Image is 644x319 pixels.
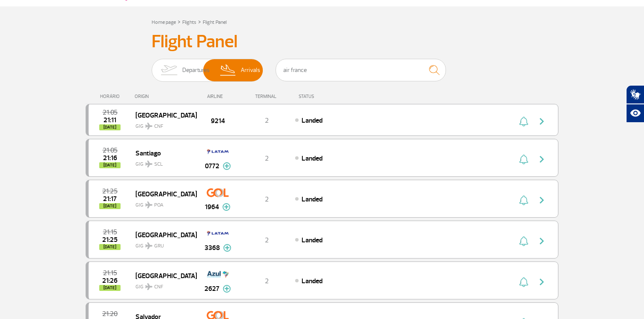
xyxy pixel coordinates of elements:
[135,118,190,130] span: GIG
[205,161,219,171] span: 0772
[205,202,219,212] span: 1964
[103,270,117,276] span: 2025-09-26 21:15:00
[302,277,322,285] span: Landed
[302,154,322,163] span: Landed
[204,284,219,294] span: 2627
[302,116,322,125] span: Landed
[626,104,644,123] button: Abrir recursos assistivos.
[222,203,230,211] img: mais-info-painel-voo.svg
[265,116,269,125] span: 2
[182,19,196,26] a: Flights
[145,283,152,290] img: destiny_airplane.svg
[99,285,121,291] span: [DATE]
[135,197,190,209] span: GIG
[265,154,269,163] span: 2
[302,195,322,204] span: Landed
[196,94,239,99] div: AIRLINE
[626,85,644,123] div: Plugin de acessibilidade da Hand Talk.
[102,278,118,284] span: 2025-09-26 21:26:49
[223,162,231,170] img: mais-info-painel-voo.svg
[135,94,197,99] div: ORIGIN
[135,156,190,168] span: GIG
[211,116,225,126] span: 9214
[276,59,446,81] input: Flight, city or airline
[265,277,269,285] span: 2
[103,155,117,161] span: 2025-09-26 21:16:25
[152,31,492,52] h3: Flight Panel
[241,59,260,81] span: Arrivals
[265,236,269,244] span: 2
[135,279,190,291] span: GIG
[103,117,116,123] span: 2025-09-26 21:11:44
[154,123,163,130] span: CNF
[99,124,121,130] span: [DATE]
[145,161,152,167] img: destiny_airplane.svg
[154,283,163,291] span: CNF
[223,285,231,293] img: mais-info-painel-voo.svg
[103,196,117,202] span: 2025-09-26 21:17:00
[239,94,294,99] div: TERMINAL
[135,270,190,281] span: [GEOGRAPHIC_DATA]
[135,188,190,199] span: [GEOGRAPHIC_DATA]
[519,195,528,205] img: sino-painel-voo.svg
[204,243,220,253] span: 3368
[103,109,118,115] span: 2025-09-26 21:05:00
[198,17,201,26] a: >
[178,17,181,26] a: >
[216,59,241,81] img: slider-desembarque
[152,19,176,26] a: Home page
[99,244,121,250] span: [DATE]
[103,147,118,153] span: 2025-09-26 21:05:00
[102,311,118,317] span: 2025-09-26 21:20:00
[537,195,547,205] img: seta-direita-painel-voo.svg
[519,277,528,287] img: sino-painel-voo.svg
[203,19,227,26] a: Flight Panel
[145,201,152,208] img: destiny_airplane.svg
[155,59,182,81] img: slider-embarque
[103,229,117,235] span: 2025-09-26 21:15:00
[102,237,118,243] span: 2025-09-26 21:25:43
[519,116,528,126] img: sino-painel-voo.svg
[537,277,547,287] img: seta-direita-painel-voo.svg
[519,236,528,246] img: sino-painel-voo.svg
[135,147,190,158] span: Santiago
[102,188,118,194] span: 2025-09-26 21:25:00
[537,236,547,246] img: seta-direita-painel-voo.svg
[626,85,644,104] button: Abrir tradutor de língua de sinais.
[519,154,528,164] img: sino-painel-voo.svg
[223,244,231,252] img: mais-info-painel-voo.svg
[135,238,190,250] span: GIG
[294,94,364,99] div: STATUS
[154,242,164,250] span: GRU
[88,94,135,99] div: HORÁRIO
[99,203,121,209] span: [DATE]
[537,154,547,164] img: seta-direita-painel-voo.svg
[302,236,322,244] span: Landed
[145,123,152,129] img: destiny_airplane.svg
[135,109,190,121] span: [GEOGRAPHIC_DATA]
[135,229,190,240] span: [GEOGRAPHIC_DATA]
[99,162,121,168] span: [DATE]
[537,116,547,126] img: seta-direita-painel-voo.svg
[265,195,269,204] span: 2
[182,59,210,81] span: Departures
[154,161,163,168] span: SCL
[154,201,164,209] span: POA
[145,242,152,249] img: destiny_airplane.svg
